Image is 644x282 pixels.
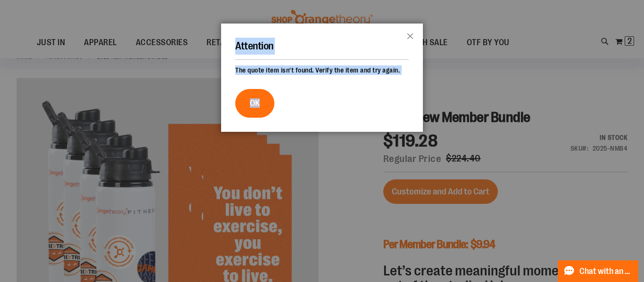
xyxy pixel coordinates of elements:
[558,260,639,282] button: Chat with an Expert
[235,65,409,75] div: The quote item isn't found. Verify the item and try again.
[235,89,274,118] button: OK
[235,38,409,60] h1: Attention
[579,267,633,276] span: Chat with an Expert
[250,98,260,108] span: OK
